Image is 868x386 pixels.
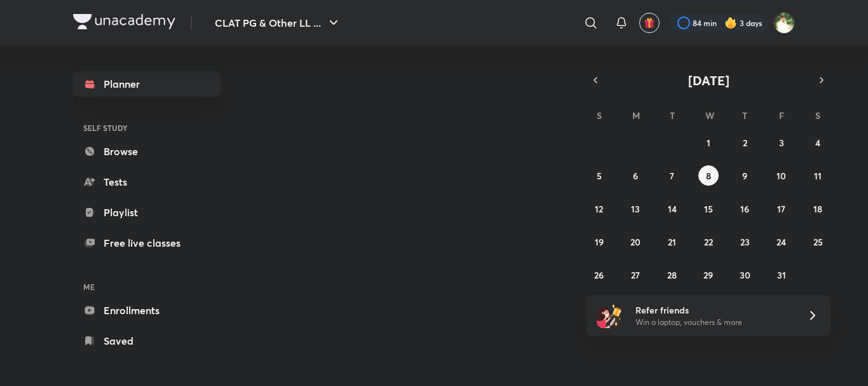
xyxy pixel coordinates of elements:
a: Playlist [73,200,220,225]
abbr: Thursday [742,109,747,121]
a: Planner [73,71,220,97]
abbr: October 19, 2025 [595,236,604,248]
button: October 18, 2025 [808,198,828,219]
abbr: Friday [779,109,784,121]
abbr: October 18, 2025 [813,203,822,215]
abbr: Saturday [815,109,820,121]
img: streak [724,17,737,29]
abbr: October 25, 2025 [813,236,823,248]
button: October 9, 2025 [735,165,755,186]
button: avatar [639,13,660,33]
abbr: October 29, 2025 [703,269,713,281]
abbr: October 20, 2025 [630,236,641,248]
button: October 26, 2025 [589,265,609,285]
abbr: October 7, 2025 [670,170,674,182]
abbr: October 3, 2025 [779,137,784,149]
h6: SELF STUDY [73,117,220,139]
button: October 15, 2025 [698,198,719,219]
abbr: October 24, 2025 [776,236,786,248]
abbr: October 2, 2025 [743,137,747,149]
a: Free live classes [73,230,220,256]
button: October 17, 2025 [771,198,792,219]
abbr: October 14, 2025 [668,203,677,215]
img: avatar [644,17,655,29]
abbr: October 4, 2025 [815,137,820,149]
button: October 8, 2025 [698,165,719,186]
button: October 25, 2025 [808,231,828,252]
button: October 3, 2025 [771,132,792,153]
img: Company Logo [73,14,175,29]
button: October 29, 2025 [698,265,719,285]
abbr: October 12, 2025 [595,203,603,215]
abbr: October 26, 2025 [594,269,604,281]
abbr: Monday [632,109,640,121]
button: October 10, 2025 [771,165,792,186]
button: October 6, 2025 [625,165,646,186]
button: October 31, 2025 [771,265,792,285]
p: Win a laptop, vouchers & more [635,317,792,328]
button: October 5, 2025 [589,165,609,186]
button: October 13, 2025 [625,198,646,219]
a: Company Logo [73,14,175,32]
abbr: October 6, 2025 [633,170,638,182]
img: referral [597,303,622,328]
h6: ME [73,276,220,298]
abbr: October 23, 2025 [740,236,750,248]
button: October 16, 2025 [735,198,755,219]
abbr: October 10, 2025 [776,170,786,182]
abbr: October 27, 2025 [631,269,640,281]
a: Tests [73,169,220,195]
button: October 20, 2025 [625,231,646,252]
button: October 30, 2025 [735,265,755,285]
button: October 2, 2025 [735,132,755,153]
button: October 11, 2025 [808,165,828,186]
abbr: October 5, 2025 [597,170,602,182]
button: October 22, 2025 [698,231,719,252]
a: Saved [73,328,220,354]
abbr: October 13, 2025 [631,203,640,215]
abbr: October 9, 2025 [742,170,747,182]
abbr: October 15, 2025 [704,203,713,215]
abbr: October 30, 2025 [740,269,750,281]
button: October 21, 2025 [662,231,682,252]
button: October 7, 2025 [662,165,682,186]
abbr: October 17, 2025 [777,203,785,215]
button: October 24, 2025 [771,231,792,252]
button: [DATE] [604,71,813,89]
abbr: October 8, 2025 [706,170,711,182]
button: October 12, 2025 [589,198,609,219]
abbr: October 31, 2025 [777,269,786,281]
abbr: October 22, 2025 [704,236,713,248]
abbr: October 11, 2025 [814,170,822,182]
img: Harshal Jadhao [773,12,795,34]
button: October 27, 2025 [625,265,646,285]
button: October 28, 2025 [662,265,682,285]
button: October 23, 2025 [735,231,755,252]
abbr: Sunday [597,109,602,121]
h6: Refer friends [635,303,792,317]
abbr: October 28, 2025 [667,269,677,281]
button: October 19, 2025 [589,231,609,252]
button: October 4, 2025 [808,132,828,153]
abbr: October 21, 2025 [668,236,676,248]
button: CLAT PG & Other LL ... [207,10,349,36]
a: Enrollments [73,298,220,323]
abbr: October 1, 2025 [707,137,710,149]
button: October 1, 2025 [698,132,719,153]
span: [DATE] [688,72,729,89]
a: Browse [73,139,220,164]
button: October 14, 2025 [662,198,682,219]
abbr: October 16, 2025 [740,203,749,215]
abbr: Wednesday [705,109,714,121]
abbr: Tuesday [670,109,675,121]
